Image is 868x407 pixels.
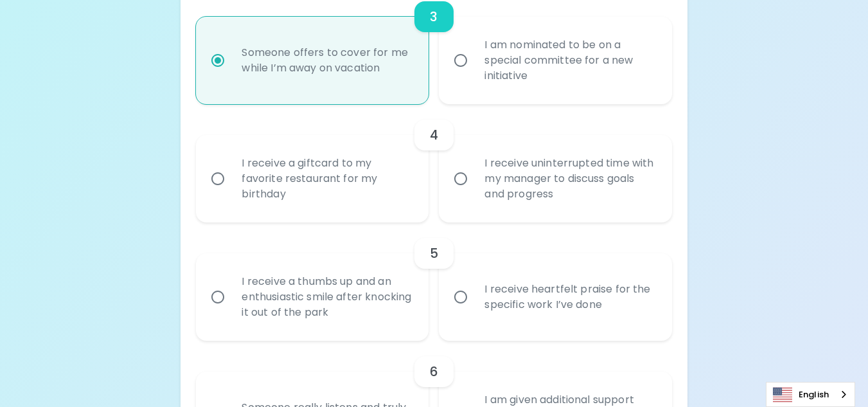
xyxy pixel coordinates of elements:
[196,222,671,341] div: choice-group-check
[231,140,421,217] div: I receive a giftcard to my favorite restaurant for my birthday
[474,140,664,217] div: I receive uninterrupted time with my manager to discuss goals and progress
[196,104,671,222] div: choice-group-check
[231,258,421,336] div: I receive a thumbs up and an enthusiastic smile after knocking it out of the park
[430,6,438,27] h6: 3
[766,383,855,406] a: English
[430,125,438,145] h6: 4
[474,266,664,328] div: I receive heartfelt praise for the specific work I’ve done
[766,382,855,407] aside: Language selected: English
[766,382,855,407] div: Language
[430,243,438,264] h6: 5
[231,30,421,91] div: Someone offers to cover for me while I’m away on vacation
[474,22,664,99] div: I am nominated to be on a special committee for a new initiative
[430,361,438,382] h6: 6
